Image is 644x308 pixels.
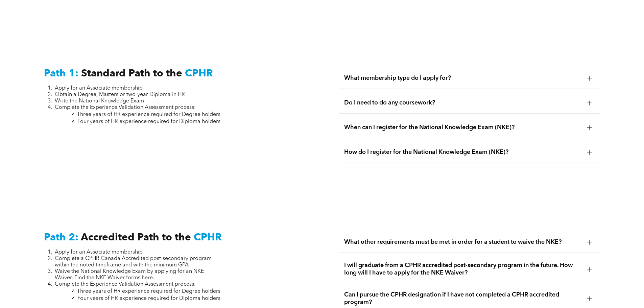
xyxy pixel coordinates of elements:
[55,269,204,281] span: Waive the National Knowledge Exam by applying for an NKE Waiver. Find the NKE Waiver forms here.
[55,86,143,91] span: Apply for an Associate membership
[55,250,143,255] span: Apply for an Associate membership
[55,92,185,97] span: Obtain a Degree, Masters or two-year Diploma in HR
[344,148,582,156] span: How do I register for the National Knowledge Exam (NKE)?
[55,256,212,268] span: Complete a CPHR Canada Accredited post-secondary program within the noted timeframe and with the ...
[55,105,196,110] span: Complete the Experience Validation Assessment process:
[81,69,182,79] span: Standard Path to the
[55,282,196,287] span: Complete the Experience Validation Assessment process:
[194,233,222,243] span: CPHR
[77,289,220,294] span: Three years of HR experience required for Degree holders
[44,233,78,243] span: Path 2:
[344,291,582,306] span: Can I pursue the CPHR designation if I have not completed a CPHR accredited program?
[55,98,144,104] span: Write the National Knowledge Exam
[344,99,582,106] span: Do I need to do any coursework?
[77,296,220,301] span: Four years of HR experience required for Diploma holders
[77,112,220,117] span: Three years of HR experience required for Degree holders
[44,69,78,79] span: Path 1:
[344,124,582,131] span: When can I register for the National Knowledge Exam (NKE)?
[185,69,213,79] span: CPHR
[81,233,191,243] span: Accredited Path to the
[344,74,582,82] span: What membership type do I apply for?
[344,262,582,277] span: I will graduate from a CPHR accredited post-secondary program in the future. How long will I have...
[344,238,582,246] span: What other requirements must be met in order for a student to waive the NKE?
[77,119,220,124] span: Four years of HR experience required for Diploma holders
